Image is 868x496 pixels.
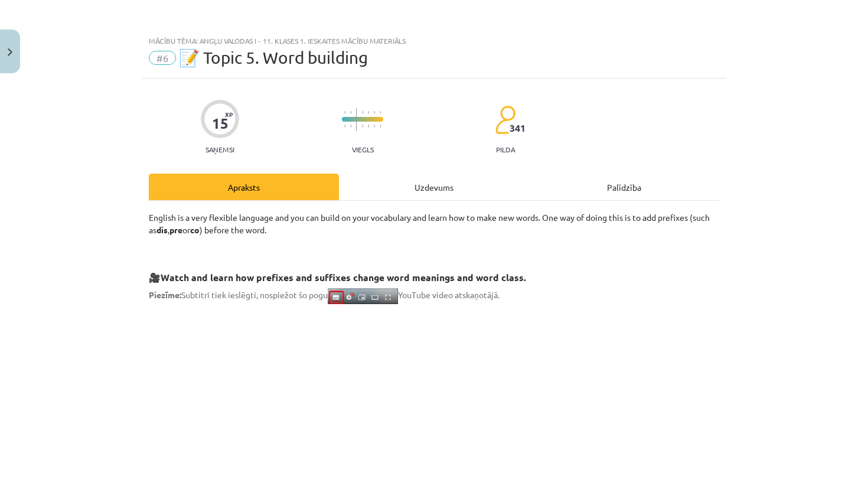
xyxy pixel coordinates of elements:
img: icon-short-line-57e1e144782c952c97e751825c79c345078a6d821885a25fce030b3d8c18986b.svg [344,125,345,128]
img: icon-short-line-57e1e144782c952c97e751825c79c345078a6d821885a25fce030b3d8c18986b.svg [362,125,363,128]
img: icon-short-line-57e1e144782c952c97e751825c79c345078a6d821885a25fce030b3d8c18986b.svg [380,125,381,128]
img: icon-short-line-57e1e144782c952c97e751825c79c345078a6d821885a25fce030b3d8c18986b.svg [362,111,363,114]
img: icon-short-line-57e1e144782c952c97e751825c79c345078a6d821885a25fce030b3d8c18986b.svg [350,111,351,114]
img: icon-short-line-57e1e144782c952c97e751825c79c345078a6d821885a25fce030b3d8c18986b.svg [368,111,369,114]
b: co [190,224,200,235]
h3: 🎥 [149,263,719,285]
div: Uzdevums [339,174,529,200]
span: 341 [510,123,526,133]
span: Subtitri tiek ieslēgti, nospiežot šo pogu YouTube video atskaņotājā. [149,289,500,300]
b: dis [156,224,168,235]
img: students-c634bb4e5e11cddfef0936a35e636f08e4e9abd3cc4e673bd6f9a4125e45ecb1.svg [495,105,515,135]
p: Viegls [352,145,374,154]
strong: Watch and learn how prefixes and suffixes change word meanings and word class. [161,271,526,283]
p: English is a very flexible language and you can build on your vocabulary and learn how to make ne... [149,211,719,236]
b: pre [169,224,182,235]
span: #6 [149,51,176,65]
p: Saņemsi [201,145,239,154]
img: icon-close-lesson-0947bae3869378f0d4975bcd49f059093ad1ed9edebbc8119c70593378902aed.svg [8,48,12,56]
p: pilda [496,145,515,154]
div: Palīdzība [529,174,719,200]
img: icon-short-line-57e1e144782c952c97e751825c79c345078a6d821885a25fce030b3d8c18986b.svg [350,125,351,128]
img: icon-short-line-57e1e144782c952c97e751825c79c345078a6d821885a25fce030b3d8c18986b.svg [374,125,375,128]
img: icon-short-line-57e1e144782c952c97e751825c79c345078a6d821885a25fce030b3d8c18986b.svg [374,111,375,114]
img: icon-short-line-57e1e144782c952c97e751825c79c345078a6d821885a25fce030b3d8c18986b.svg [344,111,345,114]
img: icon-long-line-d9ea69661e0d244f92f715978eff75569469978d946b2353a9bb055b3ed8787d.svg [356,108,357,131]
div: Mācību tēma: Angļu valodas i - 11. klases 1. ieskaites mācību materiāls [149,37,719,45]
img: icon-short-line-57e1e144782c952c97e751825c79c345078a6d821885a25fce030b3d8c18986b.svg [368,125,369,128]
div: Apraksts [149,174,339,200]
span: 📝 Topic 5. Word building [179,48,368,67]
img: icon-short-line-57e1e144782c952c97e751825c79c345078a6d821885a25fce030b3d8c18986b.svg [380,111,381,114]
div: 15 [212,115,229,132]
span: XP [225,111,233,118]
strong: Piezīme: [149,289,181,300]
